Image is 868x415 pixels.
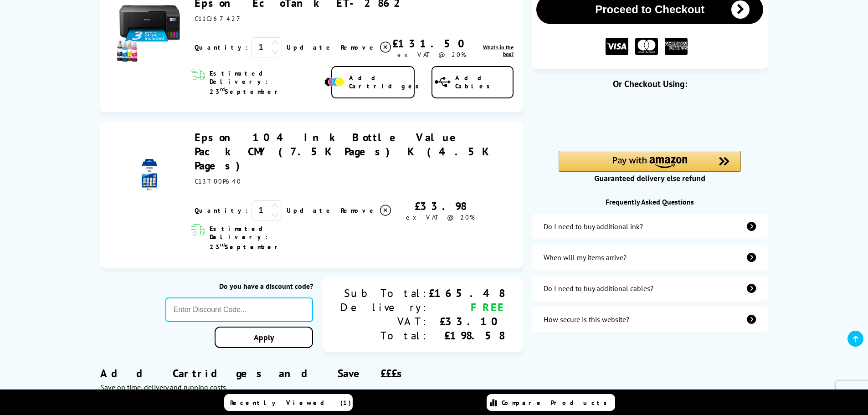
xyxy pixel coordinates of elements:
sup: rd [220,241,225,248]
span: Quantity: [195,43,248,51]
span: C11CJ67427 [195,15,243,23]
span: Estimated Delivery: 23 September [210,69,322,96]
sup: rd [220,86,225,92]
span: ex VAT @ 20% [397,51,466,59]
div: £33.10 [429,314,504,328]
div: Sub Total: [340,286,429,300]
a: Compare Products [487,394,615,411]
span: C13T00P640 [195,177,241,185]
img: Add Cartridges [324,77,344,87]
span: Quantity: [195,206,248,215]
span: Recently Viewed (1) [230,399,351,407]
div: Or Checkout Using: [532,78,768,90]
div: Amazon Pay - Use your Amazon account [559,151,741,183]
a: Update [287,206,334,215]
a: Apply [215,327,313,348]
span: Estimated Delivery: 23 September [210,225,322,251]
div: £131.50 [392,36,471,51]
a: Delete item from your basket [341,41,392,54]
span: Compare Products [502,399,612,407]
span: ex VAT @ 20% [406,213,475,221]
a: additional-cables [532,276,768,301]
div: How secure is this website? [544,315,629,324]
span: Add Cartridges [349,74,424,90]
div: £33.98 [392,199,488,213]
div: Do you have a discount code? [165,282,313,291]
div: Do I need to buy additional cables? [544,284,653,293]
div: Total: [340,328,429,343]
div: FREE [429,300,504,314]
div: When will my items arrive? [544,253,627,262]
div: Delivery: [340,300,429,314]
div: VAT: [340,314,429,328]
a: Recently Viewed (1) [224,394,353,411]
a: Epson 104 Ink Bottle Value Pack CMY (7.5K Pages) K (4.5K Pages) [195,130,490,173]
a: items-arrive [532,245,768,270]
a: secure-website [532,307,768,332]
img: American Express [665,38,688,56]
div: £165.48 [429,286,504,300]
div: £198.58 [429,328,504,343]
div: Save on time, delivery and running costs [100,383,523,392]
span: Remove [341,43,377,51]
a: Delete item from your basket [341,204,392,217]
iframe: PayPal [559,104,741,135]
img: VISA [606,38,628,56]
div: Add Cartridges and Save £££s [100,353,523,405]
a: Update [287,43,334,51]
a: additional-ink [532,214,768,239]
img: Epson 104 Ink Bottle Value Pack CMY (7.5K Pages) K (4.5K Pages) [134,159,165,191]
span: Remove [341,206,377,215]
span: Add Cables [455,74,513,90]
span: What's in the box? [483,44,514,57]
a: lnk_inthebox [471,44,514,57]
div: Frequently Asked Questions [532,197,768,206]
img: MASTER CARD [635,38,658,56]
div: Do I need to buy additional ink? [544,222,643,231]
input: Enter Discount Code... [165,297,313,322]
